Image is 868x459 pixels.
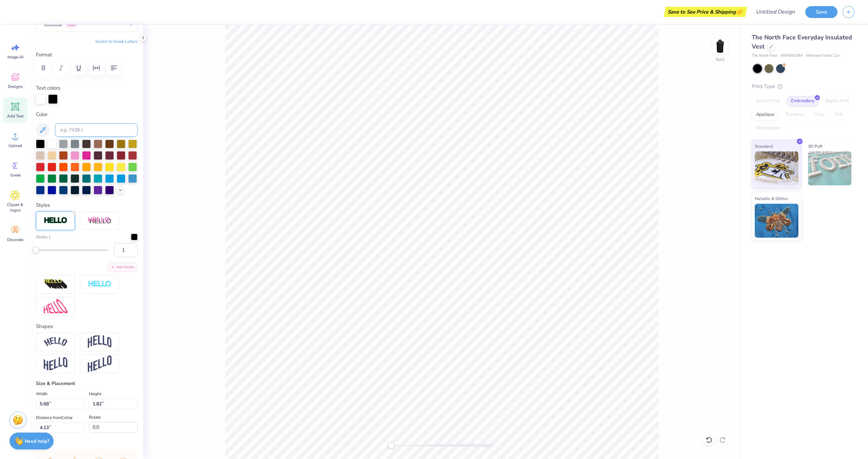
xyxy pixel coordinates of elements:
div: Screen Print [752,96,785,106]
img: Flag [44,357,67,370]
span: The North Face [752,53,777,59]
div: Print Type [752,82,854,90]
span: Upload [8,143,22,148]
img: Arch [88,335,112,348]
span: Designs [8,84,23,89]
input: Untitled Design [750,5,800,19]
label: Shapes [36,323,53,330]
label: Distance from Collar [36,414,73,422]
div: Foil [831,110,847,120]
img: Metallic & Glitter [755,204,798,238]
label: Format [36,51,138,59]
button: Save [805,6,837,18]
span: 👉 [736,7,743,16]
div: Vinyl [810,110,829,120]
img: Free Distort [44,299,67,314]
img: 3D Illusion [44,279,67,290]
strong: Need help? [25,438,49,444]
button: Switch to Greek Letters [95,39,138,44]
label: Color [36,111,138,118]
button: Add Stroke [107,263,138,272]
img: Back [713,39,727,53]
span: Minimum Order: 12 + [806,53,840,59]
img: 3D Puff [808,151,852,185]
label: Text colors [36,84,60,92]
img: Shadow [88,217,112,225]
span: Standard [755,143,773,150]
label: Stroke 1 [36,234,51,240]
div: Arrange [36,440,138,447]
span: Metallic & Glitter [755,195,788,202]
label: Rotate [89,413,101,421]
img: Stroke [44,217,67,224]
label: Height [89,390,101,398]
div: Save to See Price & Shipping [666,7,745,17]
span: # NF0A529A [781,53,803,59]
span: Greek [10,172,21,178]
div: Rhinestones [752,123,785,133]
div: Applique [752,110,779,120]
img: Negative Space [88,280,112,288]
label: Width [36,390,47,398]
img: Standard [755,151,798,185]
input: e.g. 7428 c [55,123,138,137]
span: 3D Puff [808,143,822,150]
img: Arc [44,337,67,346]
label: Styles [36,201,50,209]
div: Size & Placement [36,380,138,387]
span: Clipart & logos [4,202,26,213]
span: The North Face Everyday Insulated Vest [752,33,852,51]
span: Image AI [7,54,23,60]
div: Accessibility label [33,247,39,254]
div: Back [716,56,725,62]
img: Rise [88,355,112,372]
div: Embroidery [787,96,819,106]
div: Accessibility label [388,442,395,449]
div: Digital Print [821,96,854,106]
div: Transfers [781,110,808,120]
span: Decorate [7,237,23,242]
span: Add Text [7,113,23,119]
